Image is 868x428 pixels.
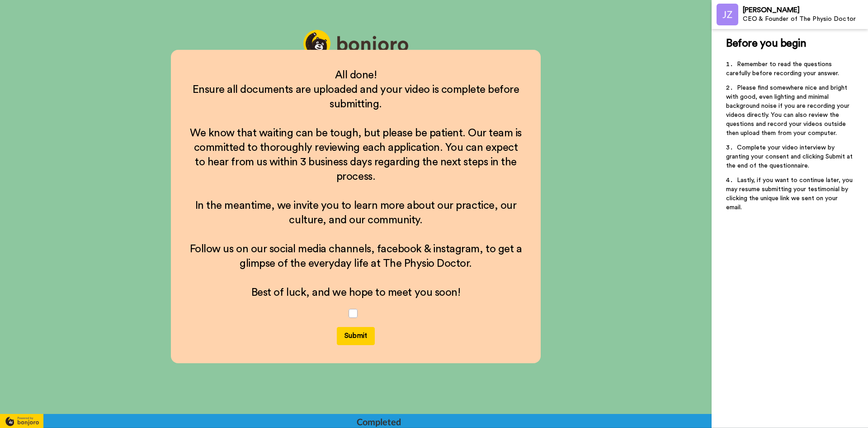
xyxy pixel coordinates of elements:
[726,85,851,136] span: Please find somewhere nice and bright with good, even lighting and minimal background noise if yo...
[195,200,519,226] span: In the meantime, we invite you to learn more about our practice, our culture, and our community.
[193,84,522,110] span: Ensure all documents are uploaded and your video is complete before submitting.
[251,287,460,298] span: Best of luck, and we hope to meet you soon!
[726,177,854,211] span: Lastly, if you want to continue later, you may resume submitting your testimonial by clicking the...
[190,128,524,182] span: We know that waiting can be tough, but please be patient. Our team is committed to thoroughly rev...
[335,70,377,81] span: All done!
[717,4,738,25] img: Profile Image
[357,415,400,428] div: Completed
[726,38,806,49] span: Before you begin
[743,6,868,14] div: [PERSON_NAME]
[726,144,854,169] span: Complete your video interview by granting your consent and clicking Submit at the end of the ques...
[337,327,375,345] button: Submit
[726,61,839,77] span: Remember to read the questions carefully before recording your answer.
[190,244,524,269] span: Follow us on our social media channels, facebook & instagram, to get a glimpse of the everyday li...
[743,15,868,23] div: CEO & Founder of The Physio Doctor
